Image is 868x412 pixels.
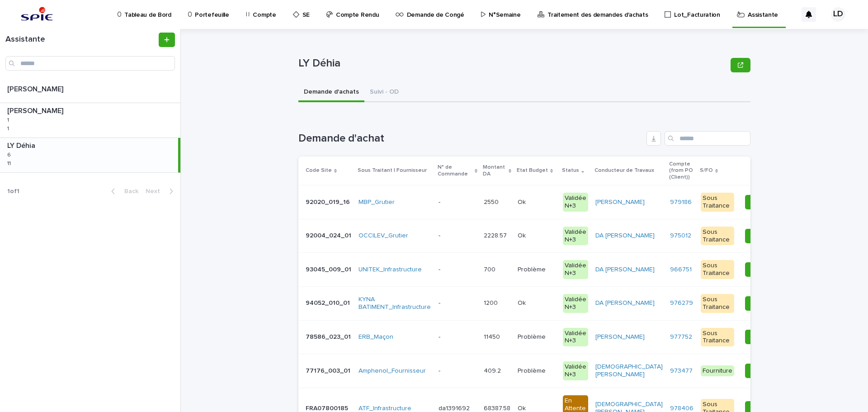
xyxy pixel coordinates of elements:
[563,260,588,279] div: Validée N+3
[439,365,442,375] p: -
[359,232,408,240] a: OCCILEV_Grutier
[518,264,547,274] p: Problème
[701,294,734,313] div: Sous Traitance
[745,229,795,243] button: Editer Admini
[359,199,395,206] a: MBP_Grutier
[306,230,353,240] p: 92004_024_01
[7,124,11,132] p: 1
[298,219,855,253] tr: 92004_024_0192004_024_01 OCCILEV_Grutier -- 2228.572228.57 OkOk Validée N+3DA [PERSON_NAME] 97501...
[670,232,691,240] a: 975012
[484,331,502,341] p: 11450
[517,166,548,175] p: Etat Budget
[701,193,734,212] div: Sous Traitance
[595,199,645,206] a: [PERSON_NAME]
[298,83,364,102] button: Demande d'achats
[119,188,138,194] span: Back
[595,266,655,274] a: DA [PERSON_NAME]
[364,83,404,102] button: Suivi - OD
[439,197,442,206] p: -
[745,296,795,311] button: Editer Admini
[439,230,442,240] p: -
[518,331,547,341] p: Problème
[562,166,579,175] p: Status
[484,264,497,274] p: 700
[745,262,795,277] button: Editer Admini
[670,333,692,341] a: 977752
[359,266,422,274] a: UNITEK_Infrastructure
[670,367,693,375] a: 973477
[484,298,500,307] p: 1200
[142,187,180,195] button: Next
[5,56,175,71] input: Search
[670,266,692,274] a: 966751
[670,199,692,206] a: 979186
[7,159,13,167] p: 11
[298,320,855,354] tr: 78586_023_0178586_023_01 ERB_Maçon -- 1145011450 ProblèmeProblème Validée N+3[PERSON_NAME] 977752...
[7,115,11,123] p: 1
[7,150,13,158] p: 6
[439,298,442,307] p: -
[484,230,509,240] p: 2228.57
[563,193,588,212] div: Validée N+3
[670,299,693,307] a: 976279
[518,230,528,240] p: Ok
[306,166,332,175] p: Code Site
[7,140,37,150] p: LY Déhia
[439,331,442,341] p: -
[298,57,727,70] p: LY Déhia
[595,363,663,379] a: [DEMOGRAPHIC_DATA][PERSON_NAME]
[595,299,655,307] a: DA [PERSON_NAME]
[518,365,547,375] p: Problème
[701,260,734,279] div: Sous Traitance
[298,253,855,287] tr: 93045_009_0193045_009_01 UNITEK_Infrastructure -- 700700 ProblèmeProblème Validée N+3DA [PERSON_N...
[298,354,855,388] tr: 77176_003_0177176_003_01 Amphenol_Fournisseur -- 409.2409.2 ProblèmeProblème Validée N+3[DEMOGRAP...
[484,365,503,375] p: 409.2
[669,159,694,182] p: Compte (from PO (Client))
[358,166,427,175] p: Sous Traitant | Fournisseur
[518,298,528,307] p: Ok
[359,333,393,341] a: ERB_Maçon
[701,328,734,347] div: Sous Traitance
[745,330,795,344] button: Editer Admini
[484,197,500,206] p: 2550
[359,367,426,375] a: Amphenol_Fournisseur
[595,232,655,240] a: DA [PERSON_NAME]
[306,264,353,274] p: 93045_009_01
[306,365,352,375] p: 77176_003_01
[831,7,845,22] div: LD
[595,333,645,341] a: [PERSON_NAME]
[594,166,654,175] p: Conducteur de Travaux
[563,328,588,347] div: Validée N+3
[306,197,352,206] p: 92020_019_16
[7,83,65,94] p: [PERSON_NAME]
[104,187,142,195] button: Back
[518,197,528,206] p: Ok
[298,286,855,320] tr: 94052_010_0194052_010_01 KYNA BATIMENT_Infrastructure -- 12001200 OkOk Validée N+3DA [PERSON_NAME...
[563,361,588,380] div: Validée N+3
[701,365,734,377] div: Fourniture
[306,298,352,307] p: 94052_010_01
[701,227,734,246] div: Sous Traitance
[439,264,442,274] p: -
[700,166,713,175] p: S/FO
[745,195,795,209] button: Editer Admini
[298,132,643,145] h1: Demande d'achat
[745,364,795,378] button: Editer Admini
[7,105,65,115] p: [PERSON_NAME]
[563,227,588,246] div: Validée N+3
[5,35,157,45] h1: Assistante
[298,185,855,219] tr: 92020_019_1692020_019_16 MBP_Grutier -- 25502550 OkOk Validée N+3[PERSON_NAME] 979186 Sous Traita...
[146,188,165,194] span: Next
[438,162,472,179] p: N° de Commande
[563,294,588,313] div: Validée N+3
[665,131,750,146] input: Search
[359,296,431,311] a: KYNA BATIMENT_Infrastructure
[306,331,353,341] p: 78586_023_01
[18,5,56,24] img: svstPd6MQfCT1uX1QGkG
[483,162,506,179] p: Montant DA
